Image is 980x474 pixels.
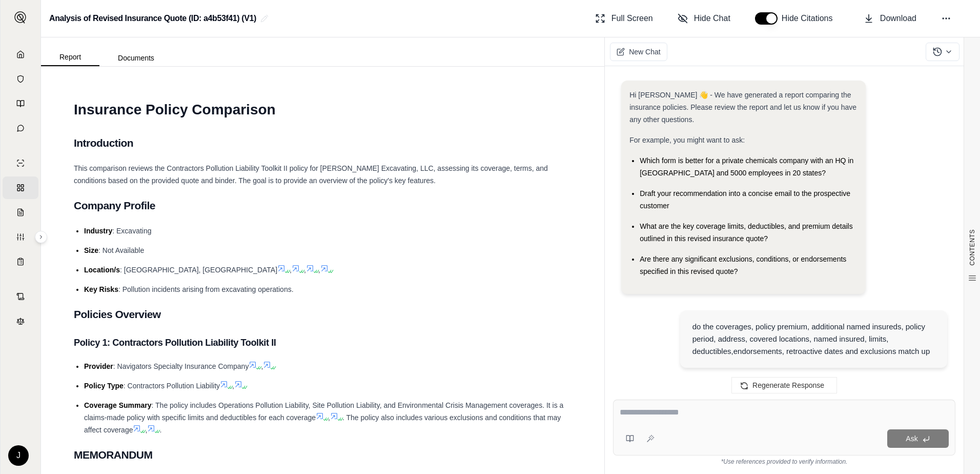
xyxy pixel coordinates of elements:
span: New Chat [629,47,660,57]
span: Hide Citations [782,12,839,25]
button: Ask [887,429,949,448]
a: Legal Search Engine [3,310,38,332]
span: , [290,266,292,274]
span: Key Risks [84,285,118,293]
span: Ask [906,434,917,443]
span: : Pollution incidents arising from excavating operations. [118,285,294,293]
h2: MEMORANDUM [74,444,571,466]
span: Are there any significant exclusions, conditions, or endorsements specified in this revised quote? [640,255,846,275]
span: Location/s [84,266,120,274]
img: Expand sidebar [14,11,27,24]
span: : [GEOGRAPHIC_DATA], [GEOGRAPHIC_DATA] [120,266,277,274]
button: Full Screen [591,8,657,29]
button: Hide Chat [673,8,734,29]
span: : Navigators Specialty Insurance Company [113,362,249,370]
span: : The policy includes Operations Pollution Liability, Site Pollution Liability, and Environmental... [84,401,563,422]
span: : Contractors Pollution Liability [124,382,220,390]
span: : Not Available [98,246,144,254]
a: Prompt Library [3,92,38,115]
span: Hide Chat [694,12,730,25]
span: Coverage Summary [84,401,152,409]
a: Documents Vault [3,68,38,90]
span: Hi [PERSON_NAME] 👋 - We have generated a report comparing the insurance policies. Please review t... [629,91,856,124]
h2: Company Profile [74,195,571,216]
span: This comparison reviews the Contractors Pollution Liability Toolkit II policy for [PERSON_NAME] E... [74,164,548,185]
button: Expand sidebar [10,7,31,28]
span: Policy Type [84,382,124,390]
a: Custom Report [3,226,38,248]
a: Home [3,43,38,66]
span: Industry [84,227,112,235]
span: Regenerate Response [752,381,824,389]
div: *Use references provided to verify information. [613,456,955,466]
button: Documents [99,50,173,66]
span: , [318,266,320,274]
button: New Chat [610,43,667,61]
span: Provider [84,362,113,370]
a: Policy Comparisons [3,176,38,199]
h2: Policies Overview [74,304,571,325]
button: Expand sidebar [35,231,47,243]
a: Claim Coverage [3,201,38,224]
span: , [145,426,147,434]
h2: Introduction [74,132,571,154]
span: Size [84,246,98,254]
button: Regenerate Response [731,377,837,393]
span: Download [880,12,916,25]
span: Full Screen [611,12,653,25]
span: . [159,426,161,434]
div: J [8,445,29,466]
span: What are the key coverage limits, deductibles, and premium details outlined in this revised insur... [640,222,853,243]
span: For example, you might want to ask: [629,136,745,144]
span: , [304,266,306,274]
span: : Excavating [112,227,151,235]
a: Contract Analysis [3,285,38,308]
h1: Insurance Policy Comparison [74,95,571,124]
span: CONTENTS [968,229,976,266]
div: do the coverages, policy premium, additional named insureds, policy period, address, covered loca... [692,321,935,358]
span: , [232,382,234,390]
span: , [261,362,263,370]
span: Draft your recommendation into a concise email to the prospective customer [640,189,850,210]
button: Report [41,49,99,66]
button: Download [860,8,921,29]
a: Coverage Table [3,250,38,273]
a: Chat [3,117,38,140]
span: , [328,413,330,422]
h3: Policy 1: Contractors Pollution Liability Toolkit II [74,333,571,352]
span: Which form is better for a private chemicals company with an HQ in [GEOGRAPHIC_DATA] and 5000 emp... [640,156,853,177]
h2: Analysis of Revised Insurance Quote (ID: a4b53f41) (V1) [49,9,256,28]
a: Single Policy [3,152,38,174]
